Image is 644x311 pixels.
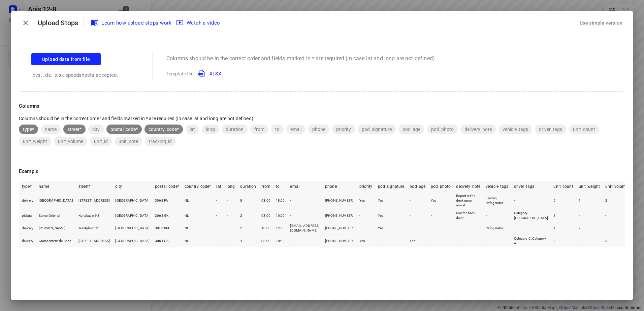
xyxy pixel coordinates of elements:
td: - [576,209,603,222]
span: Watch a video [177,19,220,27]
td: - [603,209,631,222]
td: 2 [576,222,603,235]
td: - [287,235,322,247]
td: 8 [237,192,259,209]
div: Use simple version [578,18,624,29]
td: 4 [237,235,259,247]
th: from [259,181,273,192]
td: [GEOGRAPHIC_DATA] [36,192,76,209]
td: delivery [19,192,36,209]
th: pod_age [407,181,428,192]
th: to [273,181,288,192]
span: unit_id [90,139,112,144]
img: XLSX [198,69,206,77]
td: 3016 BM [152,222,182,235]
td: 1 [551,222,576,235]
th: duration [237,181,259,192]
th: vehicle_tags [483,181,511,192]
td: [GEOGRAPHIC_DATA] [112,192,152,209]
td: - [453,235,483,247]
td: - [453,222,483,235]
td: [PHONE_NUMBER] [322,222,357,235]
td: [EMAIL_ADDRESS][DOMAIN_NAME] [287,222,322,235]
td: [PHONE_NUMBER] [322,209,357,222]
span: unit_volume [54,139,87,144]
span: unit_count [569,127,599,132]
span: to [271,127,284,132]
p: Columns should be in the correct order and fields marked in * are required (in case lat and long ... [166,55,436,63]
span: unit_weight [19,139,51,144]
td: Kortekade 1-3 [76,209,113,222]
td: 3 [603,235,631,247]
td: [GEOGRAPHIC_DATA] [112,235,152,247]
td: [GEOGRAPHIC_DATA] [112,222,152,235]
td: - [287,192,322,209]
span: Learn how upload stops work [92,19,172,27]
td: - [357,222,375,235]
span: pod_signature [358,127,396,132]
button: Upload data from file [31,53,101,65]
td: Category C; Category A [511,235,551,247]
td: 1 [551,209,576,222]
td: - [357,209,375,222]
a: Learn how upload stops work [89,17,174,29]
td: - [224,192,238,209]
span: from [250,127,268,132]
td: Yes [407,235,428,247]
td: NL [182,235,214,247]
td: - [428,235,453,247]
td: 2 [603,192,631,209]
td: 08:00 [259,192,273,209]
th: unit_volume [603,181,631,192]
td: - [375,235,407,247]
td: 3062 GK [152,209,182,222]
td: Croissanterie de Snor [36,235,76,247]
span: pod_age [398,127,424,132]
td: - [428,222,453,235]
p: Columns [19,102,625,110]
span: name [41,127,61,132]
td: - [428,209,453,222]
td: 12:00 [273,222,288,235]
span: pod_photo [427,127,458,132]
td: 2 [237,209,259,222]
span: postal_code* [106,127,142,132]
td: - [407,209,428,222]
span: type* [19,127,38,132]
td: Westplein 12 [76,222,113,235]
a: .XLSX [195,71,221,76]
td: NL [182,209,214,222]
span: email [286,127,305,132]
td: NL [182,192,214,209]
td: - [407,192,428,209]
th: city [112,181,152,192]
td: NL [182,222,214,235]
th: delivery_note [453,181,483,192]
td: delivery [19,222,36,235]
td: Yes [375,192,407,209]
td: - [576,235,603,247]
td: Use the back door [453,209,483,222]
th: country_code* [182,181,214,192]
th: name [36,181,76,192]
th: pod_photo [428,181,453,192]
td: Yes [375,222,407,235]
td: 10:00 [259,222,273,235]
td: - [603,222,631,235]
td: [GEOGRAPHIC_DATA] [112,209,152,222]
td: - [483,235,511,247]
td: Electric; Refrigerator [483,192,511,209]
td: - [511,222,551,235]
td: - [224,209,238,222]
th: street* [76,181,113,192]
span: priority [332,127,355,132]
td: - [224,222,238,235]
span: long [202,127,219,132]
td: - [483,209,511,222]
span: city [88,127,104,132]
td: - [407,222,428,235]
th: driver_tags [511,181,551,192]
span: country_code* [144,127,183,132]
th: postal_code* [152,181,182,192]
td: Report at the desk upon arrival [453,192,483,209]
